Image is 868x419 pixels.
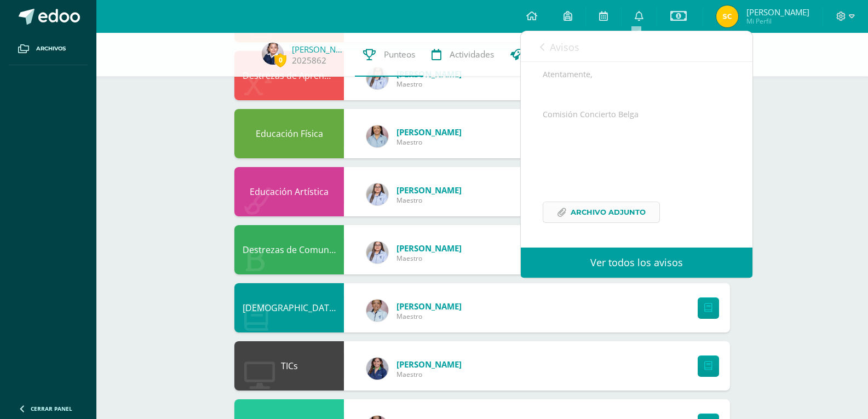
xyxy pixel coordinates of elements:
[396,137,462,147] span: Maestro
[396,254,462,263] span: Maestro
[234,167,344,216] div: Educación Artística
[234,225,344,274] div: Destrezas de Comunicación y Lenguaje
[396,312,462,321] span: Maestro
[366,125,388,147] img: dc674997e74fffa5930a5c3b490745a5.png
[274,53,286,67] span: 0
[292,55,326,66] a: 2025862
[366,358,388,380] img: b0665736e873a557294c510bd695d656.png
[423,33,502,77] a: Actividades
[396,185,462,196] span: [PERSON_NAME]
[746,16,809,26] span: Mi Perfil
[366,300,388,322] img: c89073209343ba19be3b7ebab533794c.png
[262,43,284,65] img: 82bd5d79a5bde722a4911e3132fa148a.png
[366,242,388,263] img: 6a6ecfca14b15d8c5648b5c1f44bf7d4.png
[355,33,423,77] a: Punteos
[366,183,388,205] img: 6a6ecfca14b15d8c5648b5c1f44bf7d4.png
[234,109,344,158] div: Educación Física
[450,49,494,60] span: Actividades
[234,341,344,391] div: TICs
[550,41,579,54] span: Avisos
[9,33,88,65] a: Archivos
[292,44,347,55] a: [PERSON_NAME]
[396,196,462,205] span: Maestro
[396,370,462,379] span: Maestro
[396,301,462,312] span: [PERSON_NAME]
[396,243,462,254] span: [PERSON_NAME]
[384,49,415,60] span: Punteos
[521,248,752,278] a: Ver todos los avisos
[234,283,344,332] div: Evangelización
[366,67,388,89] img: 6a6ecfca14b15d8c5648b5c1f44bf7d4.png
[396,127,462,137] span: [PERSON_NAME]
[571,202,646,222] span: Archivo Adjunto
[396,79,462,89] span: Maestro
[543,202,660,223] a: Archivo Adjunto
[746,7,809,18] span: [PERSON_NAME]
[31,405,72,412] span: Cerrar panel
[396,359,462,370] span: [PERSON_NAME]
[716,5,738,27] img: 1bdccb0ee4e2c455f0970308bbc1e2bb.png
[36,44,66,53] span: Archivos
[502,33,582,77] a: Trayectoria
